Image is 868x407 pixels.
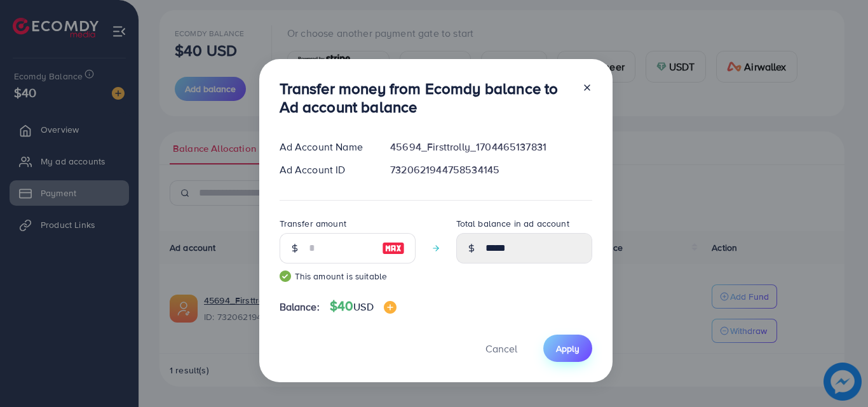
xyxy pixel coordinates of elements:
h3: Transfer money from Ecomdy balance to Ad account balance [280,79,572,116]
div: Ad Account Name [269,140,381,154]
span: Balance: [280,300,320,314]
label: Transfer amount [280,217,346,230]
div: 45694_Firsttrolly_1704465137831 [380,140,602,154]
span: Apply [556,342,580,355]
h4: $40 [330,298,397,314]
div: Ad Account ID [269,163,381,177]
div: 7320621944758534145 [380,163,602,177]
label: Total balance in ad account [456,217,569,230]
span: Cancel [485,342,517,356]
span: USD [353,300,373,314]
img: guide [280,270,291,282]
button: Cancel [470,335,533,362]
small: This amount is suitable [280,270,416,283]
img: image [382,241,405,256]
img: image [384,301,397,314]
button: Apply [543,335,592,362]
